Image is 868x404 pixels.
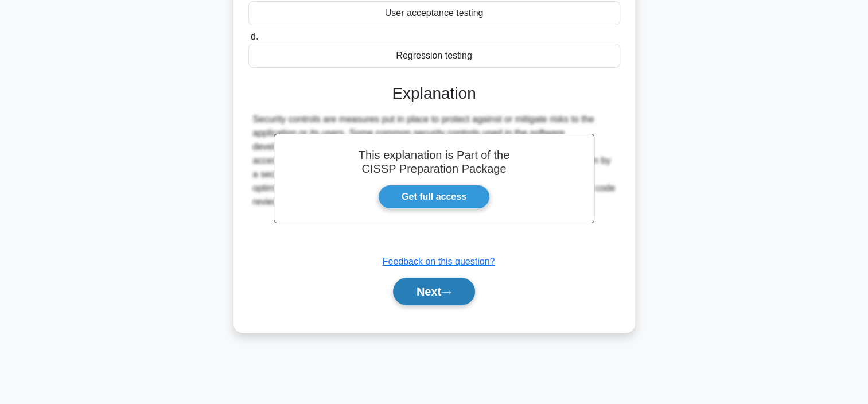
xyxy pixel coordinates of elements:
[383,257,495,266] a: Feedback on this question?
[248,1,620,25] div: User acceptance testing
[255,84,613,103] h3: Explanation
[378,185,490,209] a: Get full access
[393,278,475,305] button: Next
[248,44,620,68] div: Regression testing
[253,112,616,209] div: Security controls are measures put in place to protect against or mitigate risks to the applicati...
[251,32,258,41] span: d.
